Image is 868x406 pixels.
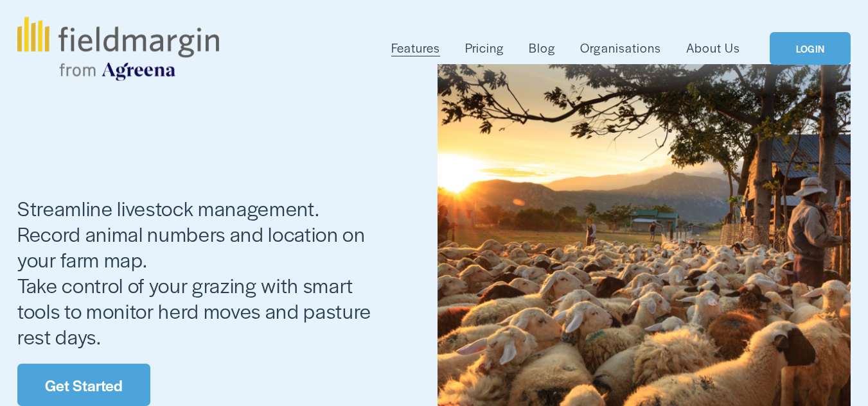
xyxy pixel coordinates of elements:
span: For Livestock [17,74,416,173]
a: Organisations [580,38,660,58]
img: fieldmargin.com [17,17,219,81]
a: Blog [529,38,555,58]
span: Features [391,39,440,57]
a: LOGIN [770,32,851,65]
a: Pricing [465,38,504,58]
a: About Us [686,38,740,58]
span: Streamline livestock management. Record animal numbers and location on your farm map. Take contro... [17,194,376,350]
a: folder dropdown [391,38,440,58]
